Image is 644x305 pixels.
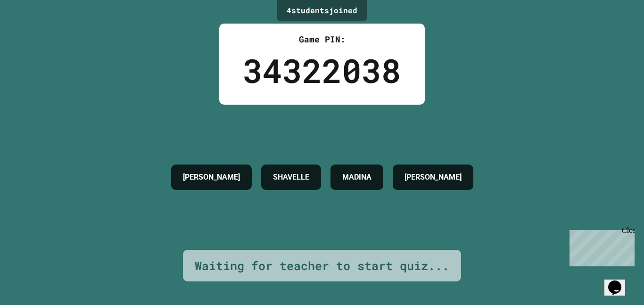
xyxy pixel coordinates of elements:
div: Game PIN: [243,33,401,46]
div: 34322038 [243,46,401,95]
iframe: chat widget [566,226,635,266]
h4: SHAVELLE [273,172,309,183]
div: Chat with us now!Close [4,4,65,60]
iframe: chat widget [604,267,635,296]
h4: MADINA [342,172,372,183]
h4: [PERSON_NAME] [405,172,462,183]
div: Waiting for teacher to start quiz... [195,257,449,275]
h4: [PERSON_NAME] [183,172,240,183]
